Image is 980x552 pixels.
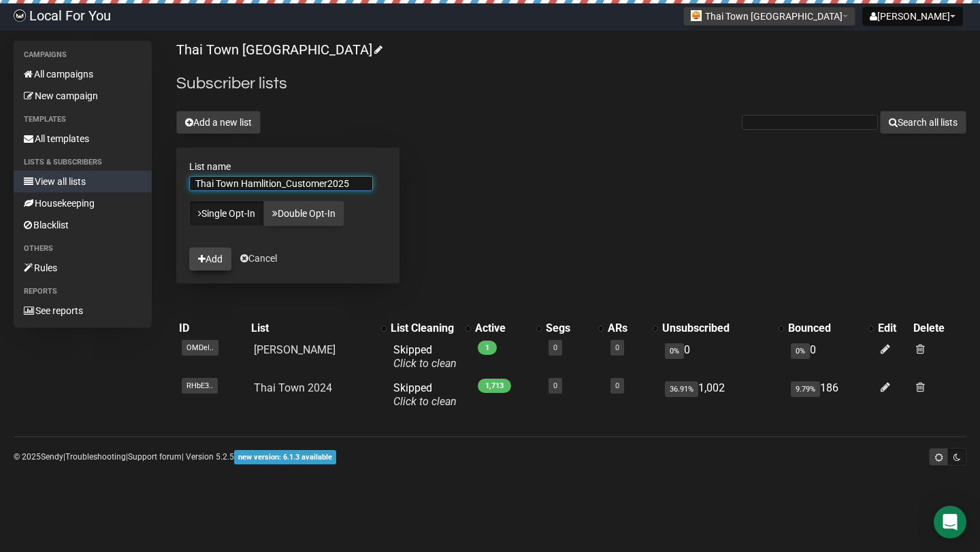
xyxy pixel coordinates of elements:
[934,506,966,538] div: Open Intercom Messenger
[785,338,875,376] td: 0
[176,111,261,134] button: Add a new list
[14,63,152,85] a: All campaigns
[662,322,772,335] div: Unsubscribed
[875,319,911,338] th: Edit: No sort applied, sorting is disabled
[189,201,264,226] a: Single Opt-In
[665,381,698,397] span: 36.91%
[478,379,511,393] span: 1,713
[862,7,963,26] button: [PERSON_NAME]
[14,283,152,300] li: Reports
[189,176,373,191] input: The name of your new list
[546,322,591,335] div: Segs
[263,201,344,226] a: Double Opt-In
[788,322,861,335] div: Bounced
[182,378,218,394] span: RHbE3..
[14,154,152,171] li: Lists & subscribers
[41,452,63,462] a: Sendy
[878,322,909,335] div: Edit
[665,343,684,359] span: 0%
[251,322,374,335] div: List
[254,381,332,394] a: Thai Town 2024
[14,300,152,322] a: See reports
[14,171,152,192] a: View all lists
[791,343,810,359] span: 0%
[14,111,152,128] li: Templates
[14,257,152,279] a: Rules
[189,247,231,271] button: Add
[791,381,820,397] span: 9.79%
[393,357,457,370] a: Click to clean
[14,128,152,150] a: All templates
[475,322,529,335] div: Active
[14,241,152,257] li: Others
[911,319,966,338] th: Delete: No sort applied, sorting is disabled
[391,322,459,335] div: List Cleaning
[543,319,605,338] th: Segs: No sort applied, activate to apply an ascending sort
[128,452,182,462] a: Support forum
[615,343,619,352] a: 0
[240,253,277,264] a: Cancel
[14,47,152,63] li: Campaigns
[472,319,543,338] th: Active: No sort applied, activate to apply an ascending sort
[14,192,152,214] a: Housekeeping
[234,450,336,464] span: new version: 6.1.3 available
[176,319,248,338] th: ID: No sort applied, sorting is disabled
[880,111,966,134] button: Search all lists
[659,338,786,376] td: 0
[189,160,387,173] label: List name
[659,319,786,338] th: Unsubscribed: No sort applied, activate to apply an ascending sort
[608,322,646,335] div: ARs
[393,381,457,408] span: Skipped
[14,85,152,107] a: New campaign
[615,381,619,390] a: 0
[478,341,497,355] span: 1
[659,376,786,414] td: 1,002
[234,452,336,462] a: new version: 6.1.3 available
[182,340,218,356] span: OMDeI..
[176,41,380,58] a: Thai Town [GEOGRAPHIC_DATA]
[913,322,964,335] div: Delete
[14,10,26,22] img: d61d2441668da63f2d83084b75c85b29
[388,319,472,338] th: List Cleaning: No sort applied, activate to apply an ascending sort
[393,343,457,370] span: Skipped
[553,381,557,390] a: 0
[553,343,557,352] a: 0
[605,319,659,338] th: ARs: No sort applied, activate to apply an ascending sort
[254,343,336,356] a: [PERSON_NAME]
[65,452,126,462] a: Troubleshooting
[179,322,246,335] div: ID
[14,214,152,236] a: Blacklist
[691,10,702,21] img: 383.jpg
[14,449,336,464] p: © 2025 | | | Version 5.2.5
[785,376,875,414] td: 186
[393,395,457,408] a: Click to clean
[683,7,855,26] button: Thai Town [GEOGRAPHIC_DATA]
[176,71,966,96] h2: Subscriber lists
[248,319,388,338] th: List: No sort applied, activate to apply an ascending sort
[785,319,875,338] th: Bounced: No sort applied, activate to apply an ascending sort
